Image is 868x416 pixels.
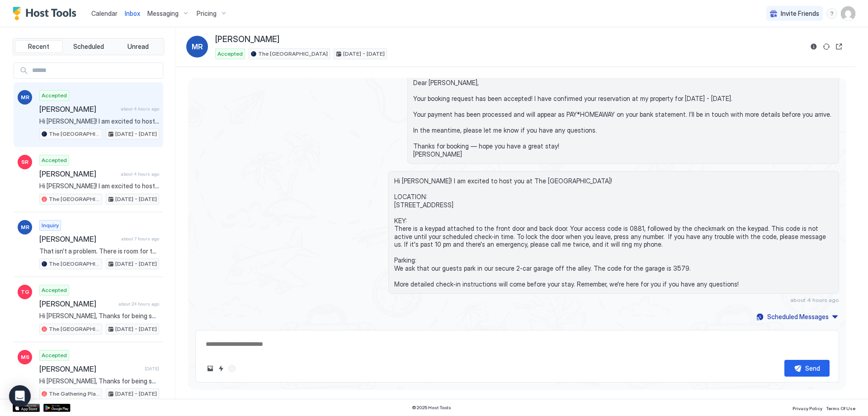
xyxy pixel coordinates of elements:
[42,351,67,359] span: Accepted
[413,79,833,158] span: Dear [PERSON_NAME], Your booking request has been accepted! I have confirmed your reservation at ...
[13,7,80,20] a: Host Tools Logo
[412,405,451,411] span: © 2025 Host Tools
[115,260,157,268] span: [DATE] - [DATE]
[21,223,29,231] span: MR
[826,403,855,412] a: Terms Of Use
[834,41,844,52] button: Open reservation
[147,10,179,18] span: Messaging
[808,41,819,52] button: Reservation information
[793,403,822,412] a: Privacy Policy
[115,130,157,138] span: [DATE] - [DATE]
[217,50,243,58] span: Accepted
[49,390,100,398] span: The Gathering Place
[39,234,118,244] span: [PERSON_NAME]
[39,182,159,190] span: Hi [PERSON_NAME]! I am excited to host you at The [GEOGRAPHIC_DATA]! LOCATION: [STREET_ADDRESS] K...
[39,364,141,373] span: [PERSON_NAME]
[343,50,385,58] span: [DATE] - [DATE]
[205,363,216,374] button: Upload image
[125,10,140,17] span: Inbox
[91,9,118,18] a: Calendar
[121,106,159,112] span: about 4 hours ago
[21,93,29,101] span: MR
[39,105,117,114] span: [PERSON_NAME]
[65,40,113,53] button: Scheduled
[826,8,837,19] div: menu
[121,236,159,242] span: about 7 hours ago
[826,406,855,411] span: Terms Of Use
[781,10,819,18] span: Invite Friends
[28,63,163,78] input: Input Field
[49,260,100,268] span: The [GEOGRAPHIC_DATA]
[39,299,115,308] span: [PERSON_NAME]
[115,390,157,398] span: [DATE] - [DATE]
[13,38,164,55] div: tab-group
[73,43,104,51] span: Scheduled
[43,404,71,412] a: Google Play Store
[793,406,822,411] span: Privacy Policy
[394,177,833,288] span: Hi [PERSON_NAME]! I am excited to host you at The [GEOGRAPHIC_DATA]! LOCATION: [STREET_ADDRESS] K...
[49,195,100,203] span: The [GEOGRAPHIC_DATA]
[28,43,49,51] span: Recent
[42,221,59,230] span: Inquiry
[9,385,31,407] div: Open Intercom Messenger
[121,171,159,177] span: about 4 hours ago
[42,156,67,164] span: Accepted
[115,195,157,203] span: [DATE] - [DATE]
[21,288,29,296] span: TG
[118,301,159,307] span: about 24 hours ago
[215,34,279,45] span: [PERSON_NAME]
[39,312,159,320] span: Hi [PERSON_NAME], Thanks for being such a great guest and leaving the place so clean. We left you...
[49,130,100,138] span: The [GEOGRAPHIC_DATA]
[125,9,140,18] a: Inbox
[39,247,159,255] span: That isn’t a problem. There is room for two cars.
[39,377,159,385] span: Hi [PERSON_NAME], Thanks for being such a great guest and leaving the place so clean. We left you...
[15,40,63,53] button: Recent
[39,169,117,178] span: [PERSON_NAME]
[821,41,832,52] button: Sync reservation
[114,40,162,53] button: Unread
[790,296,839,303] span: about 4 hours ago
[39,117,159,125] span: Hi [PERSON_NAME]! I am excited to host you at The [GEOGRAPHIC_DATA]! LOCATION: [STREET_ADDRESS] K...
[42,91,67,100] span: Accepted
[13,404,40,412] a: App Store
[145,366,159,372] span: [DATE]
[192,41,203,52] span: MR
[127,43,149,51] span: Unread
[21,158,28,166] span: SR
[91,10,118,17] span: Calendar
[805,363,820,373] div: Send
[216,363,226,374] button: Quick reply
[767,312,829,321] div: Scheduled Messages
[42,286,67,294] span: Accepted
[197,10,217,18] span: Pricing
[258,50,328,58] span: The [GEOGRAPHIC_DATA]
[755,311,839,323] button: Scheduled Messages
[115,325,157,333] span: [DATE] - [DATE]
[49,325,100,333] span: The [GEOGRAPHIC_DATA]
[784,360,830,377] button: Send
[841,6,855,21] div: User profile
[21,353,29,361] span: MS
